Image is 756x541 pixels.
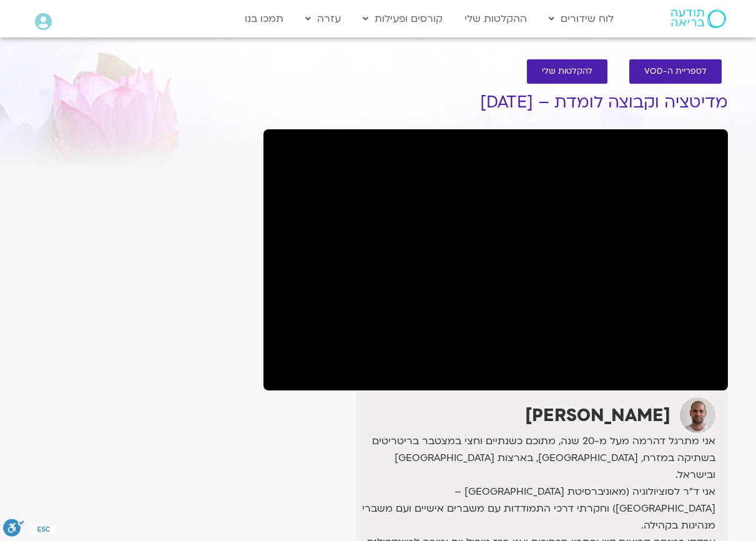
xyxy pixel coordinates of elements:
a: קורסים ופעילות [356,7,449,31]
a: להקלטות שלי [527,59,607,84]
a: לספריית ה-VOD [629,59,722,84]
a: עזרה [299,7,347,31]
span: להקלטות שלי [542,67,592,76]
span: לספריית ה-VOD [644,67,707,76]
a: ההקלטות שלי [458,7,533,31]
img: דקל קנטי [680,397,715,433]
a: תמכו בנו [238,7,290,31]
strong: [PERSON_NAME] [525,404,670,427]
h1: מדיטציה וקבוצה לומדת – [DATE] [263,93,728,112]
a: לוח שידורים [542,7,620,31]
img: תודעה בריאה [671,9,726,28]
